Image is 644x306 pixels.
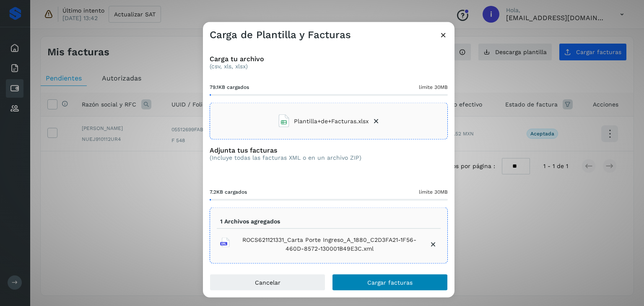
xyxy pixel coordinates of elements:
span: ROCS621121331_Carta Porte Ingreso_A_1880_C2D3FA21-1F56-460D-8572-130001B49E3C.xml [233,235,426,253]
p: 1 Archivos agregados [220,218,280,225]
h3: Carga de Plantilla y Facturas [210,29,351,41]
p: (csv, xls, xlsx) [210,63,448,70]
span: Cargar facturas [367,280,413,285]
span: límite 30MB [419,83,448,91]
h3: Carga tu archivo [210,55,448,63]
span: Plantilla+de+Facturas.xlsx [294,117,369,125]
span: Cancelar [255,280,280,285]
span: 79.1KB cargados [210,83,249,91]
h3: Adjunta tus facturas [210,146,361,154]
button: Cancelar [210,274,325,291]
p: (Incluye todas las facturas XML o en un archivo ZIP) [210,154,361,161]
span: 7.2KB cargados [210,188,247,196]
button: Cargar facturas [332,274,448,291]
span: límite 30MB [419,188,448,196]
